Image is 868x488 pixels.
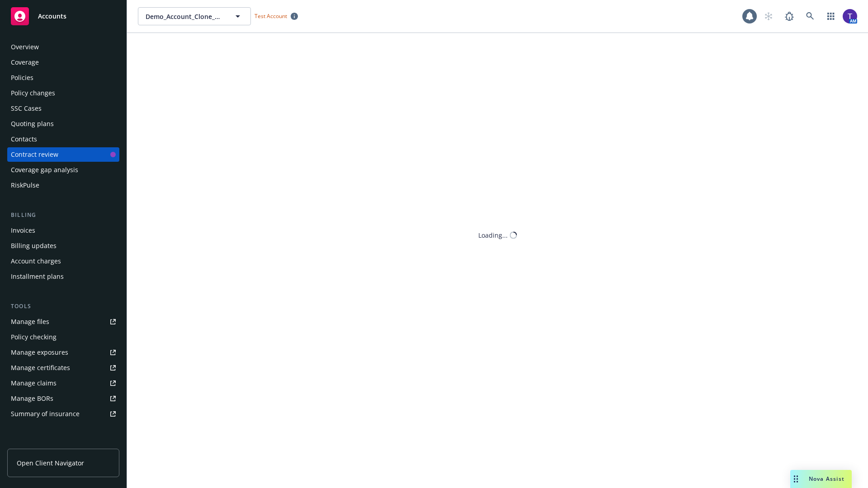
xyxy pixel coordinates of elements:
div: Policy checking [11,330,57,344]
span: Accounts [38,13,66,20]
button: Demo_Account_Clone_QA_CR_Tests_Prospect [138,7,251,25]
a: Coverage gap analysis [7,163,119,177]
button: Nova Assist [790,470,852,488]
a: Policy changes [7,86,119,100]
div: Installment plans [11,269,64,284]
a: SSC Cases [7,101,119,116]
div: Overview [11,40,39,54]
span: Demo_Account_Clone_QA_CR_Tests_Prospect [146,12,224,21]
a: Summary of insurance [7,407,119,421]
a: Coverage [7,55,119,70]
a: Contract review [7,147,119,162]
div: Manage exposures [11,345,68,360]
div: Drag to move [790,470,802,488]
div: Manage claims [11,376,57,390]
div: Billing [7,211,119,220]
a: Overview [7,40,119,54]
div: Analytics hub [7,439,119,448]
a: Manage claims [7,376,119,390]
a: RiskPulse [7,178,119,192]
a: Quoting plans [7,117,119,131]
div: SSC Cases [11,101,42,116]
div: Account charges [11,254,61,268]
div: Loading... [478,230,508,240]
div: Manage files [11,314,49,329]
div: RiskPulse [11,178,39,192]
div: Summary of insurance [11,407,80,421]
div: Manage certificates [11,361,70,375]
div: Policies [11,70,33,85]
div: Manage BORs [11,391,53,406]
a: Report a Bug [780,7,798,25]
a: Policy checking [7,330,119,344]
a: Manage certificates [7,361,119,375]
a: Search [801,7,819,25]
div: Contract review [11,147,58,162]
img: photo [843,9,857,23]
a: Manage BORs [7,391,119,406]
div: Coverage gap analysis [11,163,78,177]
div: Policy changes [11,86,55,100]
a: Policies [7,70,119,85]
div: Billing updates [11,239,57,253]
span: Test Account [255,12,287,20]
div: Quoting plans [11,117,54,131]
span: Test Account [251,11,302,21]
a: Start snowing [759,7,778,25]
a: Installment plans [7,269,119,284]
a: Contacts [7,132,119,146]
a: Invoices [7,223,119,238]
div: Tools [7,302,119,311]
div: Invoices [11,223,35,238]
div: Contacts [11,132,37,146]
a: Accounts [7,4,119,29]
div: Coverage [11,55,39,70]
a: Manage files [7,314,119,329]
a: Manage exposures [7,345,119,360]
a: Account charges [7,254,119,268]
a: Switch app [822,7,840,25]
span: Nova Assist [809,475,844,483]
span: Open Client Navigator [17,458,84,468]
a: Billing updates [7,239,119,253]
